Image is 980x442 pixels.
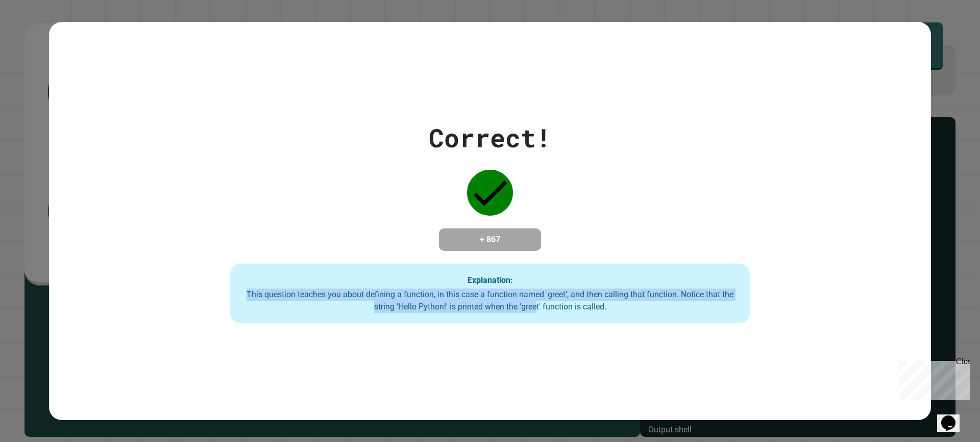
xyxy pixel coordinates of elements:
iframe: chat widget [895,357,970,400]
iframe: chat widget [937,401,970,432]
div: Correct! [429,119,551,157]
div: Chat with us now!Close [4,4,70,65]
div: This question teaches you about defining a function, in this case a function named 'greet', and t... [240,289,739,313]
strong: Explanation: [468,275,513,284]
h4: + 867 [449,233,531,246]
